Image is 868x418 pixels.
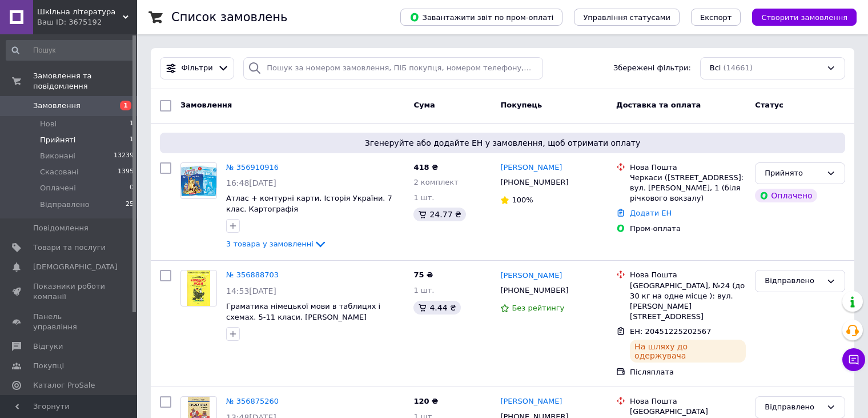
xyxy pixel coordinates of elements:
[413,101,435,109] span: Cума
[243,57,542,79] input: Пошук за номером замовлення, ПІБ покупця, номером телефону, Email, номером накладної
[40,167,79,177] span: Скасовані
[33,380,95,391] span: Каталог ProSale
[6,40,135,61] input: Пошук
[583,13,670,22] span: Управління статусами
[630,340,746,363] div: На шляху до одержувача
[500,270,562,281] a: [PERSON_NAME]
[842,348,865,371] button: Чат з покупцем
[723,63,753,72] span: (14661)
[500,286,568,294] span: [PHONE_NUMBER]
[512,304,564,312] span: Без рейтингу
[226,270,279,279] a: № 356888703
[180,270,217,306] a: Фото товару
[40,119,57,129] span: Нові
[171,10,287,24] h1: Список замовлень
[613,63,691,74] span: Збережені фільтри:
[40,135,75,145] span: Прийняті
[120,101,131,110] span: 1
[33,262,118,272] span: [DEMOGRAPHIC_DATA]
[164,137,841,149] span: Згенеруйте або додайте ЕН у замовлення, щоб отримати оплату
[630,270,746,280] div: Нова Пошта
[630,173,746,204] div: Черкаси ([STREET_ADDRESS]: вул. [PERSON_NAME], 1 (біля річкового вокзалу)
[765,275,822,287] div: Відправлено
[755,101,783,109] span: Статус
[33,223,89,233] span: Повідомлення
[500,178,568,186] span: [PHONE_NUMBER]
[114,151,134,161] span: 13239
[226,286,276,296] span: 14:53[DATE]
[500,162,562,173] a: [PERSON_NAME]
[130,135,134,145] span: 1
[180,162,217,199] a: Фото товару
[630,367,746,377] div: Післяплата
[700,13,732,22] span: Експорт
[630,224,746,234] div: Пром-оплата
[226,397,279,405] a: № 356875260
[37,7,123,17] span: Шкільна література
[130,119,134,129] span: 1
[180,101,232,109] span: Замовлення
[33,71,137,91] span: Замовлення та повідомлення
[40,200,90,210] span: Відправлено
[413,397,438,405] span: 120 ₴
[500,101,542,109] span: Покупець
[413,301,460,315] div: 4.44 ₴
[33,242,106,253] span: Товари та послуги
[413,286,434,294] span: 1 шт.
[187,270,210,306] img: Фото товару
[118,167,134,177] span: 1395
[413,208,465,221] div: 24.77 ₴
[400,9,562,26] button: Завантажити звіт по пром-оплаті
[691,9,741,26] button: Експорт
[37,17,137,27] div: Ваш ID: 3675192
[630,396,746,407] div: Нова Пошта
[630,162,746,173] div: Нова Пошта
[630,209,672,217] a: Додати ЕН
[33,281,106,302] span: Показники роботи компанії
[40,151,75,161] span: Виконані
[413,163,438,172] span: 418 ₴
[413,193,434,202] span: 1 шт.
[126,200,134,210] span: 25
[226,178,276,188] span: 16:48[DATE]
[226,163,279,172] a: № 356910916
[630,327,711,336] span: ЕН: 20451225202567
[226,194,392,213] a: Атлас + контурні карти. Історія України. 7 клас. Картографія
[741,13,857,21] a: Створити замовлення
[182,63,213,74] span: Фільтри
[755,189,817,202] div: Оплачено
[500,396,562,407] a: [PERSON_NAME]
[512,196,533,204] span: 100%
[409,12,553,22] span: Завантажити звіт по пром-оплаті
[616,101,701,109] span: Доставка та оплата
[574,9,680,26] button: Управління статусами
[630,281,746,323] div: [GEOGRAPHIC_DATA], №24 (до 30 кг на одне місце ): вул. [PERSON_NAME][STREET_ADDRESS]
[765,168,822,180] div: Прийнято
[181,165,216,196] img: Фото товару
[33,341,63,352] span: Відгуки
[413,270,433,279] span: 75 ₴
[752,9,857,26] button: Створити замовлення
[761,13,847,22] span: Створити замовлення
[710,63,721,74] span: Всі
[33,312,106,332] span: Панель управління
[130,183,134,193] span: 0
[413,178,458,186] span: 2 комплект
[765,401,822,413] div: Відправлено
[33,361,64,371] span: Покупці
[33,101,81,111] span: Замовлення
[226,302,380,321] a: Граматика німецької мови в таблицях і схемах. 5-11 класи. [PERSON_NAME]
[226,240,327,248] a: 3 товара у замовленні
[226,240,314,248] span: 3 товара у замовленні
[40,183,76,193] span: Оплачені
